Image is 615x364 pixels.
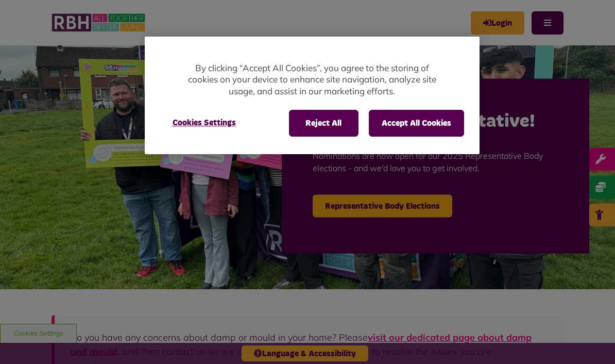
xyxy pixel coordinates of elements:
button: Accept All Cookies [369,110,464,137]
div: Cookie banner [145,37,480,155]
button: Reject All [289,110,358,137]
div: Privacy [145,37,480,155]
p: By clicking “Accept All Cookies”, you agree to the storing of cookies on your device to enhance s... [186,62,438,97]
button: Cookies Settings [160,110,248,136]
